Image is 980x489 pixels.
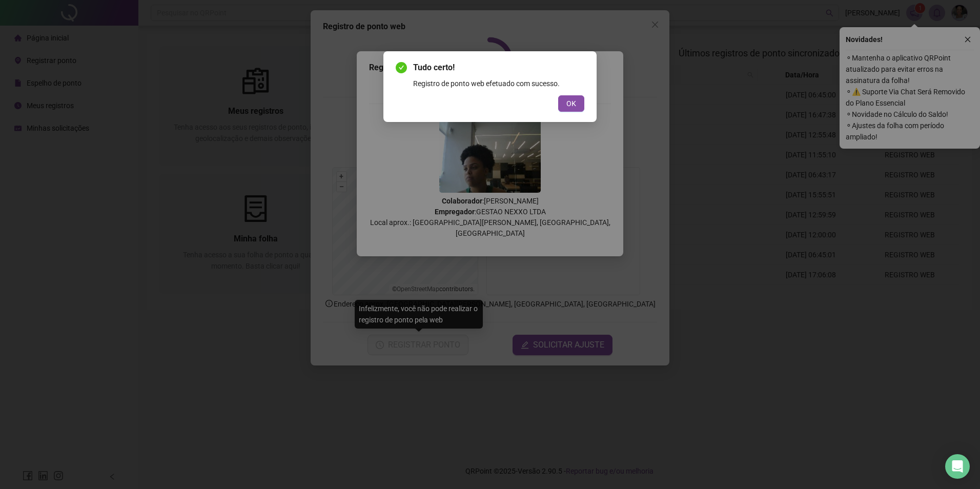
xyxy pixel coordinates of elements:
[566,98,576,109] span: OK
[413,62,584,74] span: Tudo certo!
[945,454,970,479] div: Open Intercom Messenger
[396,62,407,73] span: check-circle
[413,78,584,89] div: Registro de ponto web efetuado com sucesso.
[558,95,584,112] button: OK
